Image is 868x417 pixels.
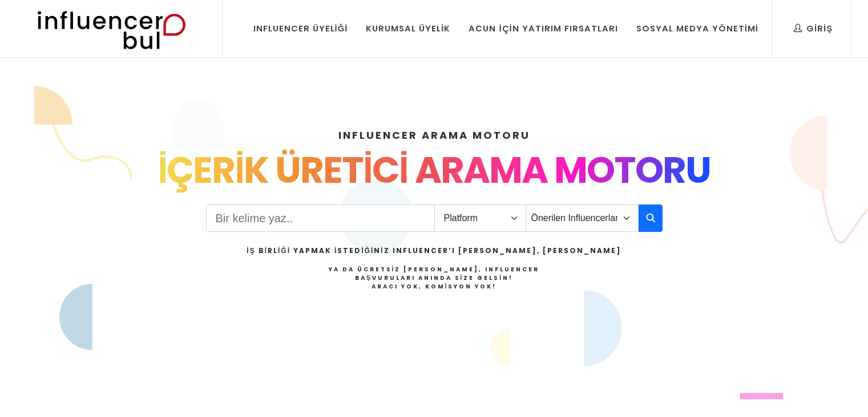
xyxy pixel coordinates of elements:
[64,143,804,198] div: İÇERİK ÜRETİCİ ARAMA MOTORU
[206,205,435,232] input: Search
[247,265,621,291] h4: Ya da Ücretsiz [PERSON_NAME], Influencer Başvuruları Anında Size Gelsin!
[247,246,621,256] h2: İş Birliği Yapmak İstediğiniz Influencer’ı [PERSON_NAME], [PERSON_NAME]
[794,22,833,35] div: Giriş
[64,127,804,143] h4: INFLUENCER ARAMA MOTORU
[253,22,348,35] div: Influencer Üyeliği
[469,22,617,35] div: Acun İçin Yatırım Fırsatları
[636,22,758,35] div: Sosyal Medya Yönetimi
[372,282,497,291] strong: Aracı Yok, Komisyon Yok!
[366,22,450,35] div: Kurumsal Üyelik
